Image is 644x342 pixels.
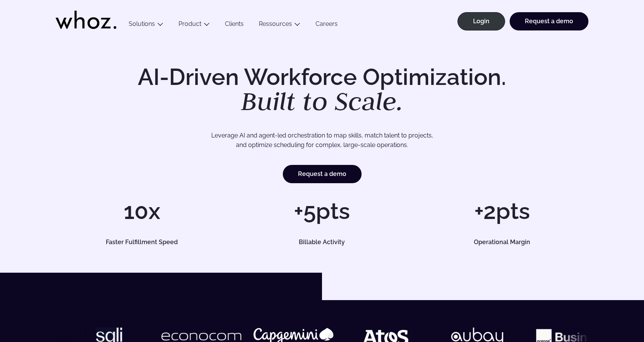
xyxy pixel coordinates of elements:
h1: AI-Driven Workforce Optimization. [127,66,517,114]
p: Leverage AI and agent-led orchestration to map skills, match talent to projects, and optimize sch... [82,131,562,150]
button: Product [171,20,217,30]
a: Careers [308,20,345,30]
a: Ressources [259,20,292,27]
h5: Faster Fulfillment Speed [64,239,220,245]
h1: +5pts [236,200,408,222]
a: Request a demo [283,165,362,183]
h5: Billable Activity [244,239,400,245]
h1: +2pts [416,200,588,222]
em: Built to Scale. [241,84,403,118]
a: Product [179,20,201,27]
h5: Operational Margin [424,239,580,245]
iframe: Chatbot [594,292,633,331]
a: Login [457,12,505,30]
a: Request a demo [510,12,588,30]
a: Clients [217,20,251,30]
button: Solutions [121,20,171,30]
button: Ressources [251,20,308,30]
h1: 10x [56,200,228,222]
